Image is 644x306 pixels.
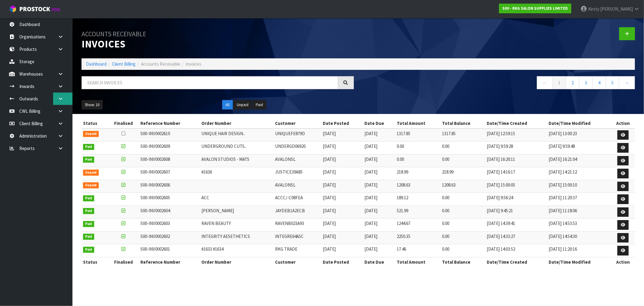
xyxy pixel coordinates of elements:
th: Finalised [108,119,139,128]
td: [DATE] 14:53:53 [547,219,611,232]
td: 1244.67 [395,219,441,232]
td: UNDERGROUND CUTS.. [200,142,274,155]
th: Status [82,119,108,128]
td: 1317.85 [441,129,485,142]
td: AVALONSL [274,154,321,167]
th: Date/Time Created [485,257,547,267]
span: Unpaid [83,182,99,188]
td: S00-INV0002606 [139,180,200,193]
span: Paid [83,247,94,253]
a: S00 - RKG SALON SUPPLIES LIMITED [499,4,571,13]
td: ACCC/-C08FEA [274,193,321,206]
td: [DATE] [363,129,395,142]
th: Reference Number [139,257,200,267]
td: 17.46 [395,244,441,257]
th: Date Posted [321,257,363,267]
td: [DATE] [321,142,363,155]
td: 0.00 [441,142,485,155]
td: [DATE] [321,219,363,232]
span: ProStock [19,5,50,13]
td: 521.99 [395,206,441,219]
td: [DATE] 13:00:23 [547,129,611,142]
td: [DATE] 14:33:27 [485,231,547,244]
a: 2 [566,76,579,89]
th: Date/Time Modified [547,257,611,267]
nav: Page navigation [363,76,635,91]
td: 0.00 [441,193,485,206]
td: [DATE] 16:20:11 [485,154,547,167]
td: S00-INV0002609 [139,142,200,155]
td: 0.00 [441,244,485,257]
td: [DATE] 11:20:37 [547,193,611,206]
td: JUSTICE39A85 [274,167,321,180]
button: Unpaid [233,100,252,110]
th: Total Amount [395,119,441,128]
th: Customer [274,119,321,128]
td: RAVENB023A93 [274,219,321,232]
a: ← [537,76,553,89]
td: S00-INV0002607 [139,167,200,180]
td: 189.12 [395,193,441,206]
td: [DATE] 15:00:10 [547,180,611,193]
td: [DATE] [321,167,363,180]
th: Finalised [108,257,139,267]
td: 0.00 [441,206,485,219]
td: ACC [200,193,274,206]
th: Date/Time Created [485,119,547,128]
span: Paid [83,157,94,163]
td: S00-INV0002608 [139,154,200,167]
td: [DATE] [363,154,395,167]
td: S00-INV0002605 [139,193,200,206]
span: Paid [83,144,94,150]
td: #1633 #1634 [200,244,274,257]
input: Search invoices [82,76,338,89]
td: 0.00 [441,231,485,244]
button: Show: 10 [82,100,103,110]
span: Accounts Receivable [141,61,180,67]
span: Paid [83,195,94,201]
td: [DATE] [363,180,395,193]
td: [DATE] [363,167,395,180]
a: 3 [579,76,593,89]
td: AVALON STUDIOS - MATS [200,154,274,167]
td: 2250.35 [395,231,441,244]
button: All [222,100,233,110]
th: Order Number [200,257,274,267]
img: cube-alt.png [9,5,17,13]
a: 1 [553,76,566,89]
td: 218.99 [441,167,485,180]
span: Kirsty [588,6,599,12]
td: RKG TRADE [274,244,321,257]
td: INTEGRE64A5C [274,231,321,244]
td: S00-INV0002601 [139,244,200,257]
th: Date Due [363,119,395,128]
td: [DATE] 15:00:05 [485,180,547,193]
td: [DATE] [363,142,395,155]
a: 5 [606,76,619,89]
td: RAVEN BEAUTY [200,219,274,232]
th: Total Balance [441,119,485,128]
th: Action [611,257,635,267]
th: Total Amount [395,257,441,267]
th: Date Posted [321,119,363,128]
td: UNIQUE HAIR DESIGN.. [200,129,274,142]
span: Paid [83,208,94,214]
td: UNIQUEFE879D [274,129,321,142]
button: Paid [252,100,266,110]
td: [DATE] [363,244,395,257]
td: 218.99 [395,167,441,180]
a: 4 [592,76,606,89]
h1: Invoices [82,27,354,49]
span: [PERSON_NAME] [600,6,633,12]
td: [DATE] 9:56:24 [485,193,547,206]
td: S00-INV0002604 [139,206,200,219]
td: [DATE] [321,244,363,257]
span: Unpaid [83,131,99,137]
td: [DATE] [363,231,395,244]
td: [DATE] [363,206,395,219]
td: 1208.63 [441,180,485,193]
td: 0.00 [441,219,485,232]
td: 0.00 [395,142,441,155]
span: Paid [83,221,94,227]
th: Date Due [363,257,395,267]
